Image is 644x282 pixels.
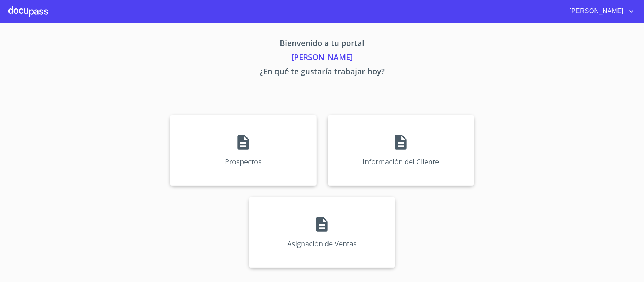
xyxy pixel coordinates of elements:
[104,51,540,65] p: [PERSON_NAME]
[287,239,357,248] p: Asignación de Ventas
[362,157,439,166] p: Información del Cliente
[104,65,540,80] p: ¿En qué te gustaría trabajar hoy?
[104,37,540,51] p: Bienvenido a tu portal
[225,157,262,166] p: Prospectos
[564,6,627,17] span: [PERSON_NAME]
[564,6,636,17] button: account of current user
